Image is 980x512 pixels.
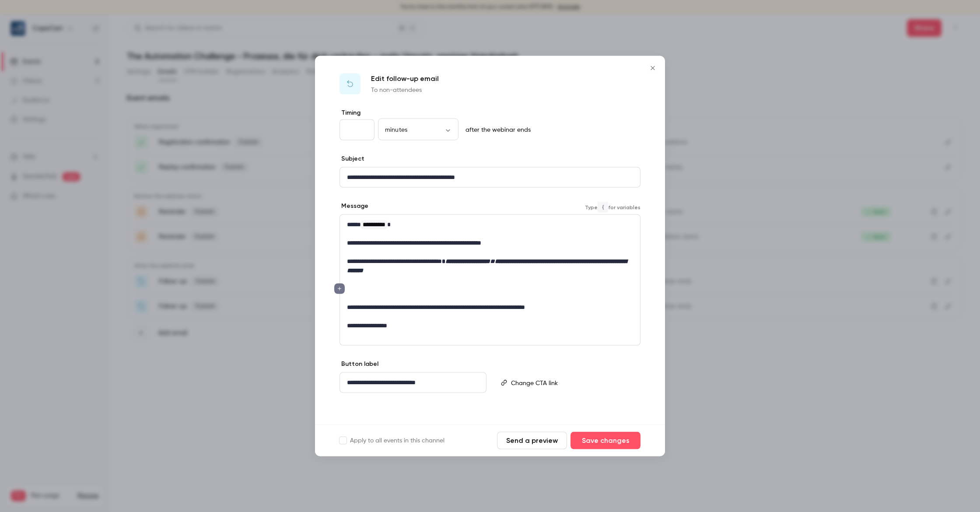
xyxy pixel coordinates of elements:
div: editor [340,373,486,393]
code: { [598,202,608,212]
div: editor [507,373,640,393]
label: Apply to all events in this channel [339,436,444,445]
label: Timing [339,109,640,117]
label: Button label [339,360,378,368]
label: Message [339,202,368,210]
button: Send a preview [497,432,567,449]
button: Close [644,60,661,77]
div: minutes [378,125,458,134]
p: To non-attendees [371,86,439,95]
div: editor [340,215,640,336]
span: Type for variables [585,202,640,212]
p: after the webinar ends [462,126,531,134]
p: Edit follow-up email [371,74,439,84]
div: editor [340,168,640,187]
button: Save changes [570,432,640,449]
label: Subject [339,154,364,163]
